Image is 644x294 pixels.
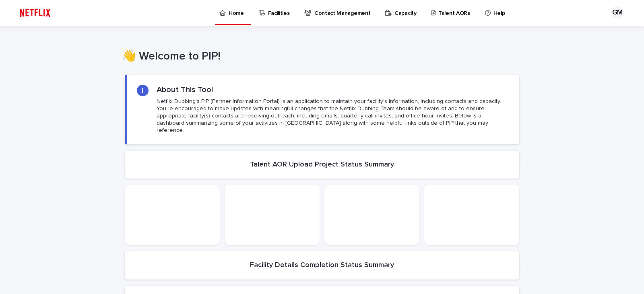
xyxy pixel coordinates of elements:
h1: 👋 Welcome to PIP! [122,50,516,64]
div: GM [611,6,624,19]
p: Netflix Dubbing's PIP (Partner Information Portal) is an application to maintain your facility's ... [157,98,509,134]
h2: Talent AOR Upload Project Status Summary [250,160,394,169]
h2: Facility Details Completion Status Summary [250,261,394,270]
img: ifQbXi3ZQGMSEF7WDB7W [16,5,54,21]
h2: About This Tool [157,85,213,95]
